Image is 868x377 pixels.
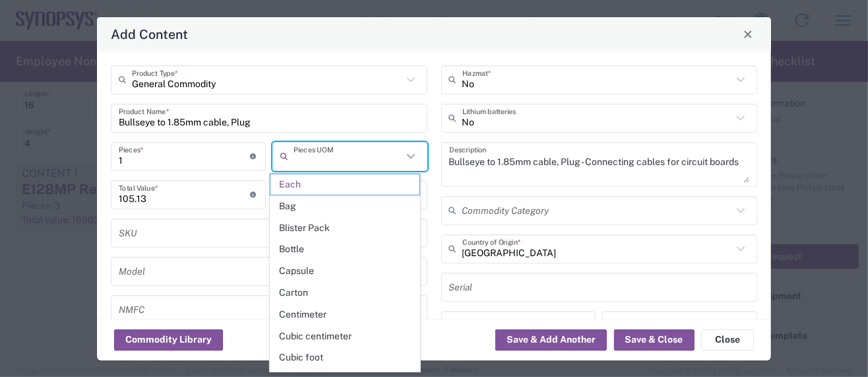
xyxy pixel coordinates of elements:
h4: Add Content [111,24,188,44]
span: Carton [270,283,419,303]
span: Cubic centimeter [270,326,419,347]
span: Centimeter [270,304,419,325]
button: Commodity Library [114,329,223,351]
span: Cubic foot [270,347,419,368]
span: Bag [270,196,419,217]
span: Capsule [270,261,419,281]
button: Save & Close [614,329,695,351]
button: Close [739,25,757,44]
span: Blister Pack [270,218,419,238]
button: Save & Add Another [495,329,607,351]
span: Bottle [270,239,419,259]
button: Close [701,329,754,351]
span: Each [270,174,419,195]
